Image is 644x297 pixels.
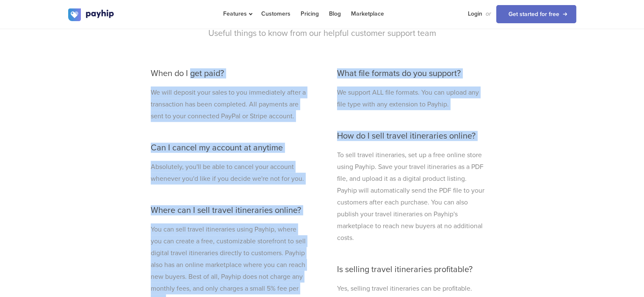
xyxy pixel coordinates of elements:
[151,161,307,185] p: Absolutely, you'll be able to cancel your account whenever you'd like if you decide we're not for...
[151,206,307,215] h3: Where can I sell travel itineraries online?
[337,265,486,274] h3: Is selling travel itineraries profitable?
[337,69,486,78] h3: What file formats do you support?
[68,27,576,39] p: Useful things to know from our helpful customer support team
[151,69,307,78] h3: When do I get paid?
[496,5,576,23] a: Get started for free
[151,87,307,122] p: We will deposit your sales to you immediately after a transaction has been completed. All payment...
[337,131,486,141] h3: How do I sell travel itineraries online?
[337,149,486,244] p: To sell travel itineraries, set up a free online store using Payhip. Save your travel itineraries...
[223,10,251,17] span: Features
[151,143,307,153] h3: Can I cancel my account at anytime
[337,87,486,110] p: We support ALL file formats. You can upload any file type with any extension to Payhip.
[68,8,115,21] img: logo.svg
